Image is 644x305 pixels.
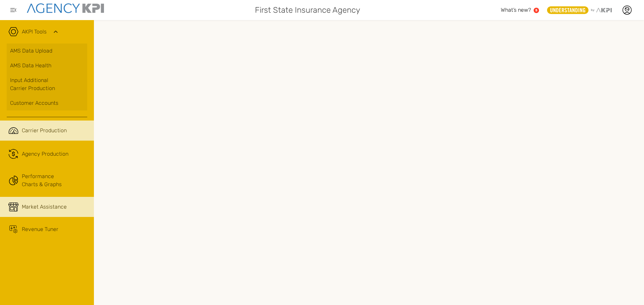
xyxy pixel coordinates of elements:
[27,3,104,13] img: agencykpi-logo-550x69-2d9e3fa8.png
[7,96,87,110] a: Customer Accounts
[22,150,68,158] span: Agency Production
[534,8,539,13] a: 5
[22,225,58,233] span: Revenue Tuner
[22,203,67,211] span: Market Assistance
[255,4,360,16] span: First State Insurance Agency
[7,58,87,73] a: AMS Data Health
[7,73,87,96] a: Input AdditionalCarrier Production
[10,99,84,107] div: Customer Accounts
[22,28,47,36] a: AKPI Tools
[501,7,531,13] span: What’s new?
[22,127,67,135] span: Carrier Production
[535,8,537,12] text: 5
[7,44,87,58] a: AMS Data Upload
[10,62,51,70] span: AMS Data Health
